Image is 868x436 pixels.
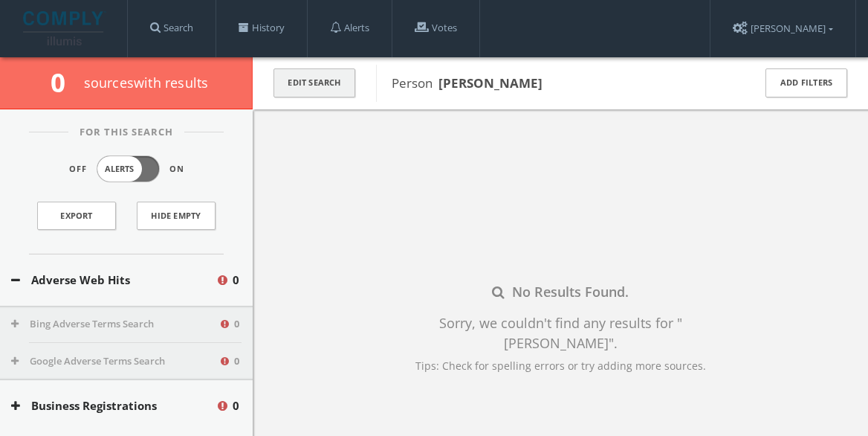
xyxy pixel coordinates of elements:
span: For This Search [68,125,184,140]
button: Google Adverse Terms Search [11,354,218,369]
span: 0 [234,354,239,369]
button: Adverse Web Hits [11,272,216,289]
div: No Results Found. [407,281,714,301]
button: Business Registrations [11,397,216,414]
b: [PERSON_NAME] [438,74,542,92]
button: Hide Empty [137,202,216,230]
button: Edit Search [273,68,355,97]
img: illumis [23,11,106,45]
span: 0 [233,397,239,414]
span: 0 [233,272,239,289]
button: Add Filters [765,68,847,97]
div: Tips: Check for spelling errors or try adding more sources. [407,357,714,373]
span: source s with results [84,74,209,92]
span: 0 [51,65,78,100]
a: Export [37,202,116,230]
span: 0 [234,317,239,332]
div: Sorry, we couldn't find any results for " [PERSON_NAME] " . [407,312,714,353]
span: Person [392,74,542,92]
span: On [169,163,184,176]
button: Bing Adverse Terms Search [11,317,218,332]
span: Off [69,163,87,176]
